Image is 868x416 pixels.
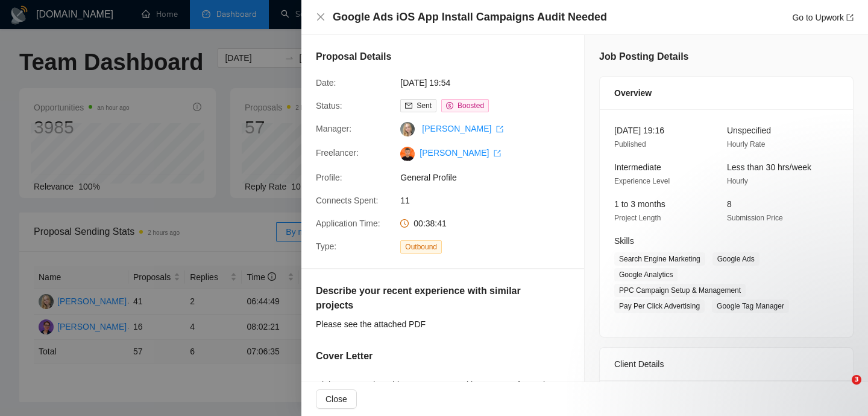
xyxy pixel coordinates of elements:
h5: Describe your recent experience with similar projects [316,284,524,313]
span: Manager: [316,124,351,133]
span: [DATE] 19:54 [400,76,581,89]
span: Overview [614,86,652,100]
span: export [494,150,501,157]
span: Outbound [400,240,442,254]
span: Intermediate [614,162,661,172]
span: Hourly Rate [727,140,765,149]
span: Google Analytics [614,268,678,281]
span: General Profile [400,171,581,184]
div: Please see the attached PDF [316,318,561,331]
span: Sent [417,101,432,110]
span: Google Ads [712,252,759,266]
a: [PERSON_NAME] export [422,124,503,133]
span: Status: [316,101,342,110]
h5: Job Posting Details [599,50,688,64]
span: Profile: [316,173,342,182]
span: Submission Price [727,214,783,222]
span: Boosted [458,101,484,110]
span: clock-circle [400,219,409,228]
img: c14xhZlC-tuZVDV19vT9PqPao_mWkLBFZtPhMWXnAzD5A78GLaVOfmL__cgNkALhSq [400,147,415,161]
span: Application Time: [316,219,380,228]
span: PPC Campaign Setup & Management [614,284,746,297]
span: close [316,12,325,22]
h4: Google Ads iOS App Install Campaigns Audit Needed [333,10,607,25]
span: mail [405,102,412,109]
span: export [496,126,503,133]
span: Search Engine Marketing [614,252,705,266]
span: Published [614,140,646,149]
span: Type: [316,242,336,251]
button: Close [316,389,357,409]
h5: Proposal Details [316,50,391,64]
span: Unspecified [727,126,771,135]
span: Less than 30 hrs/week [727,162,811,172]
a: [PERSON_NAME] export [420,148,501,158]
span: Project Length [614,214,661,222]
span: export [846,14,854,21]
span: 1 to 3 months [614,199,665,209]
button: Close [316,12,325,22]
span: dollar [446,102,453,109]
span: Experience Level [614,177,670,185]
div: Client Details [614,348,838,380]
span: 11 [400,194,581,207]
span: [DATE] 19:16 [614,126,664,135]
span: Pay Per Click Advertising [614,299,705,313]
span: Freelancer: [316,148,359,158]
span: Skills [614,236,634,246]
span: 8 [727,199,732,209]
span: Hourly [727,177,748,185]
span: 3 [852,375,861,385]
iframe: Intercom live chat [827,375,856,404]
span: 00:38:41 [414,219,447,228]
a: Go to Upworkexport [792,13,854,22]
span: Date: [316,78,336,88]
span: Close [325,392,347,406]
span: Connects Spent: [316,196,379,205]
h5: Cover Letter [316,349,373,363]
